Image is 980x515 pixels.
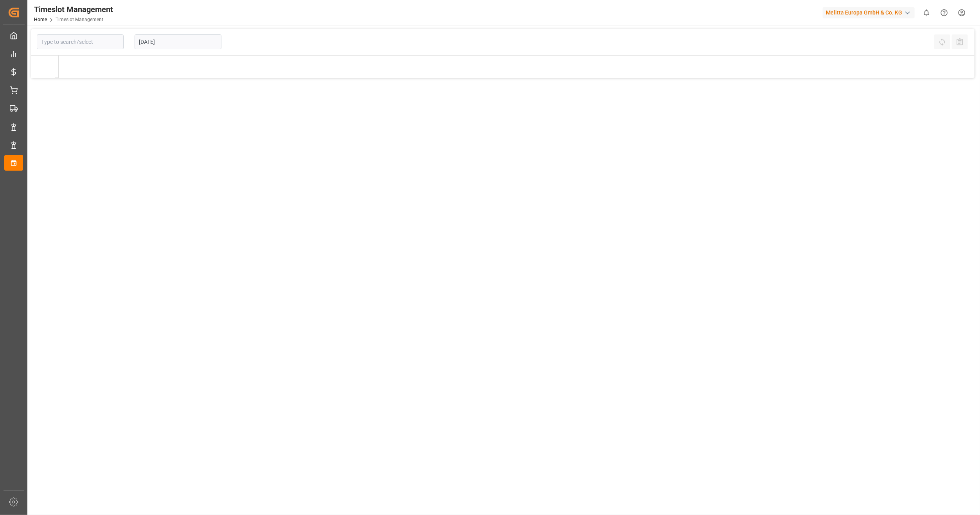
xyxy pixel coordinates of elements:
[135,34,221,49] input: DD-MM-YYYY
[823,7,915,18] div: Melitta Europa GmbH & Co. KG
[918,4,935,22] button: show 0 new notifications
[823,5,918,20] button: Melitta Europa GmbH & Co. KG
[34,17,47,22] a: Home
[935,4,953,22] button: Help Center
[37,34,124,49] input: Type to search/select
[34,4,113,15] div: Timeslot Management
